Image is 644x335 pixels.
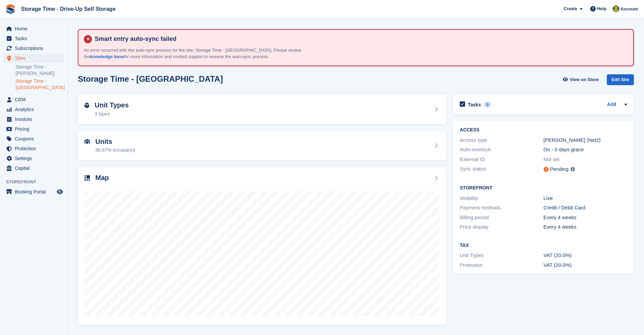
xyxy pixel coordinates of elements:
a: menu [3,95,64,104]
a: menu [3,114,64,124]
div: Auto-overlock [460,146,543,154]
div: Protection [460,261,543,269]
div: VAT (20.0%) [544,261,627,269]
div: External ID [460,156,543,163]
a: Storage Time - [PERSON_NAME] [16,64,64,77]
span: Sites [15,53,55,63]
h2: Storefront [460,185,627,191]
div: On - 0 days grace [544,146,627,154]
span: Create [564,5,577,12]
div: Every 4 weeks [544,214,627,222]
img: unit-icn-7be61d7bf1b0ce9d3e12c5938cc71ed9869f7b940bace4675aadf7bd6d80202e.svg [85,139,90,144]
a: Add [607,101,616,109]
a: View on Store [562,74,601,85]
a: Unit Types 3 types [78,95,446,124]
a: menu [3,163,64,173]
span: Protection [15,144,55,153]
span: Analytics [15,105,55,114]
a: menu [3,34,64,43]
a: menu [3,24,64,33]
span: Capital [15,163,55,173]
a: Map [78,167,446,325]
span: Tasks [15,34,55,43]
img: map-icn-33ee37083ee616e46c38cad1a60f524a97daa1e2b2c8c0bc3eb3415660979fc1.svg [85,175,90,181]
div: Access type [460,136,543,144]
span: Account [620,6,638,12]
a: Preview store [56,188,64,196]
span: Booking Portal [15,187,55,197]
a: Storage Time - [GEOGRAPHIC_DATA] [16,78,64,91]
img: unit-type-icn-2b2737a686de81e16bb02015468b77c625bbabd49415b5ef34ead5e3b44a266d.svg [85,103,89,108]
span: Settings [15,154,55,163]
div: Pending [550,165,569,173]
a: Edit Site [607,74,634,88]
span: Storefront [6,179,67,185]
div: Payment methods [460,204,543,212]
h2: Units [95,138,135,146]
a: menu [3,134,64,144]
h2: Storage Time - [GEOGRAPHIC_DATA] [78,74,223,83]
div: [PERSON_NAME] (Net2) [544,136,627,144]
span: View on Store [570,76,599,83]
h2: Tax [460,243,627,248]
h2: Map [95,174,109,182]
span: Home [15,24,55,33]
a: Units 96.67% occupancy [78,131,446,161]
div: Live [544,195,627,202]
span: Pricing [15,124,55,134]
div: Visibility [460,195,543,202]
div: Not set [544,156,627,163]
div: Sync status [460,165,543,174]
a: menu [3,154,64,163]
div: VAT (20.0%) [544,252,627,259]
span: Coupons [15,134,55,144]
a: menu [3,124,64,134]
img: icon-info-grey-7440780725fd019a000dd9b08b2336e03edf1995a4989e88bcd33f0948082b44.svg [571,167,575,171]
a: menu [3,144,64,153]
h2: ACCESS [460,127,627,133]
span: Subscriptions [15,44,55,53]
h2: Tasks [468,102,481,108]
h2: Unit Types [95,101,129,109]
h4: Smart entry auto-sync failed [92,35,628,43]
a: menu [3,187,64,197]
p: An error occurred with the auto-sync process for the site: Storage Time - [GEOGRAPHIC_DATA]. Plea... [84,47,320,60]
div: Unit Types [460,252,543,259]
a: menu [3,105,64,114]
span: CRM [15,95,55,104]
div: 0 [484,102,492,108]
div: Every 4 weeks [544,223,627,231]
a: Storage Time - Drive-Up Self Storage [18,3,118,15]
img: stora-icon-8386f47178a22dfd0bd8f6a31ec36ba5ce8667c1dd55bd0f319d3a0aa187defe.svg [5,4,16,14]
a: menu [3,44,64,53]
div: Billing period [460,214,543,222]
div: Price display [460,223,543,231]
div: Credit / Debit Card [544,204,627,212]
img: Zain Sarwar [613,5,619,12]
div: 96.67% occupancy [95,147,135,154]
div: Edit Site [607,74,634,85]
a: knowledge base [90,54,124,59]
span: Invoices [15,114,55,124]
span: Help [597,5,606,12]
div: 3 types [95,110,129,118]
a: menu [3,53,64,63]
